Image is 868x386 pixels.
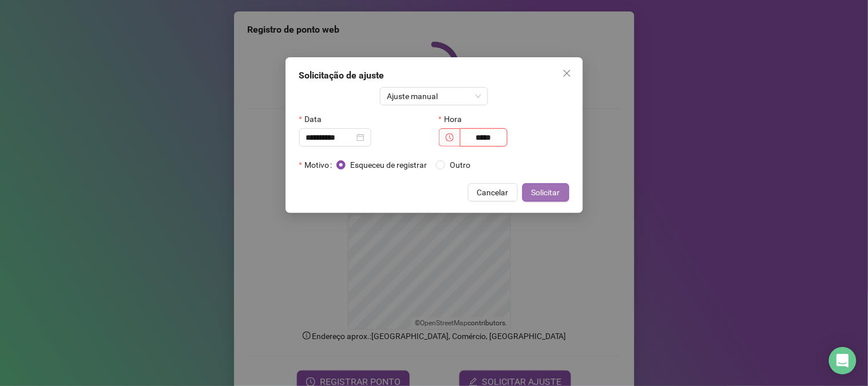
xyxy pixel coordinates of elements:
[439,110,469,128] label: Hora
[522,183,569,202] button: Solicitar
[346,159,431,171] span: Esqueceu de registrar
[299,156,336,174] label: Motivo
[446,133,454,141] span: clock-circle
[562,69,572,78] span: close
[387,88,481,105] span: Ajuste manual
[468,183,518,202] button: Cancelar
[829,347,857,375] div: Open Intercom Messenger
[532,186,560,199] span: Solicitar
[299,110,329,128] label: Data
[299,69,569,82] div: Solicitação de ajuste
[558,64,576,82] button: Close
[445,159,475,171] span: Outro
[477,186,509,199] span: Cancelar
